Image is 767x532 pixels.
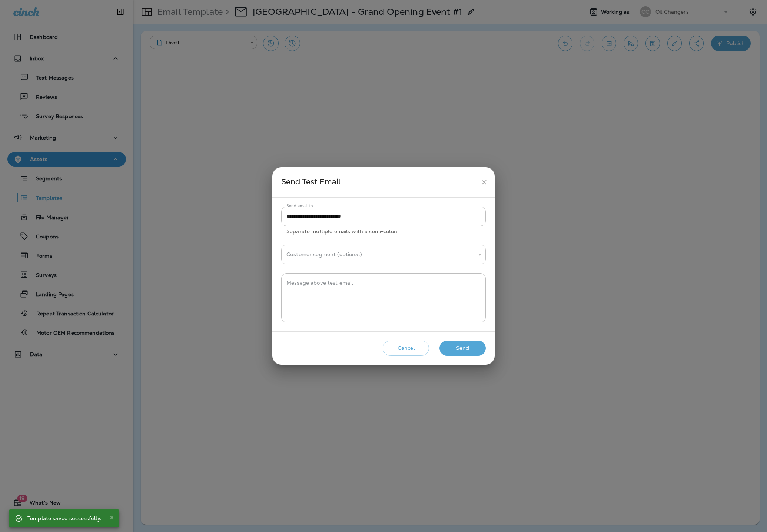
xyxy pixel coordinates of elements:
p: Separate multiple emails with a semi-colon [286,227,481,236]
button: Close [107,513,116,522]
button: Cancel [383,341,429,356]
button: Send [439,341,486,356]
label: Send email to [286,203,313,209]
div: Send Test Email [281,175,477,189]
button: Open [477,252,483,258]
div: Template saved successfully. [27,512,102,525]
button: close [477,175,491,189]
